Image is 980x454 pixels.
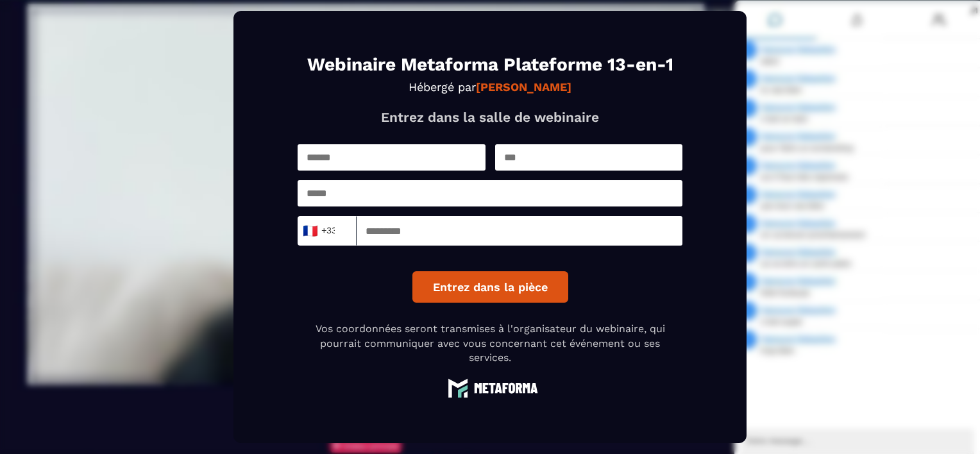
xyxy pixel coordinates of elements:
div: Search for option [298,216,357,246]
button: Entrez dans la pièce [412,271,568,303]
span: 🇫🇷 [302,222,318,240]
img: logo [442,378,538,398]
p: Vos coordonnées seront transmises à l'organisateur du webinaire, qui pourrait communiquer avec vo... [298,322,682,365]
strong: [PERSON_NAME] [476,80,571,94]
span: +33 [306,222,333,240]
input: Search for option [335,221,345,240]
p: Entrez dans la salle de webinaire [298,109,682,125]
h1: Webinaire Metaforma Plateforme 13-en-1 [298,56,682,74]
p: Hébergé par [298,80,682,94]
